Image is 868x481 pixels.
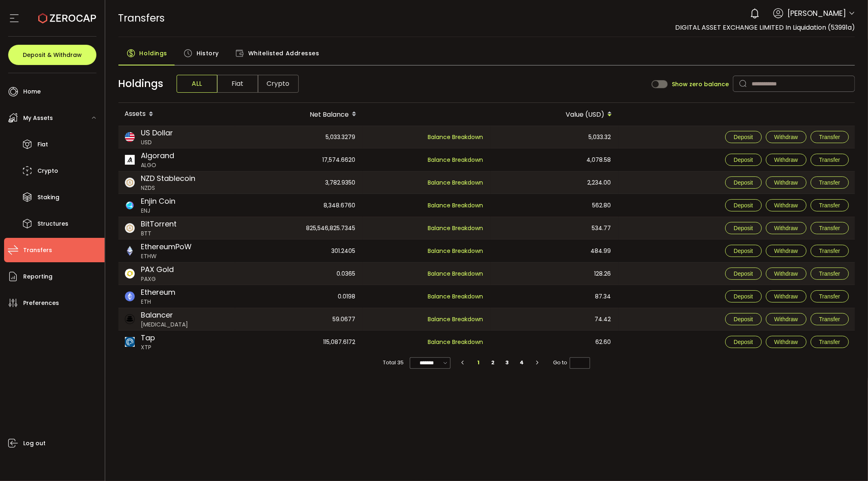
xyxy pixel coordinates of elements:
[766,154,807,166] button: Withdraw
[217,75,258,93] span: Fiat
[125,200,135,210] img: enj_portfolio.png
[23,297,59,309] span: Preferences
[141,320,188,329] span: [MEDICAL_DATA]
[8,45,96,65] button: Deposit & Withdraw
[725,154,761,166] button: Deposit
[428,315,483,323] span: Balance Breakdown
[141,196,176,207] span: Enjin Coin
[125,292,135,301] img: eth_portfolio.svg
[141,264,174,275] span: PAX Gold
[141,207,176,215] span: ENJ
[23,86,41,98] span: Home
[141,161,175,170] span: ALGO
[514,357,529,368] li: 4
[118,11,165,25] span: Transfers
[235,331,362,353] div: 115,087.6172
[383,357,404,368] span: Total 35
[141,173,196,184] span: NZD Stablecoin
[485,357,500,368] li: 2
[471,357,486,368] li: 1
[672,81,729,87] span: Show zero balance
[491,239,618,262] div: 484.99
[125,155,135,165] img: algo_portfolio.png
[428,270,483,278] span: Balance Breakdown
[141,343,155,352] span: XTP
[141,150,175,161] span: Algorand
[491,148,618,171] div: 4,078.58
[428,178,483,187] span: Balance Breakdown
[491,217,618,239] div: 534.77
[774,134,798,140] span: Withdraw
[141,184,196,192] span: NZDS
[258,75,299,93] span: Crypto
[675,23,855,32] span: DIGITAL ASSET EXCHANGE LIMITED In Liquidation (53991a)
[686,154,868,481] iframe: Chat Widget
[141,218,177,229] span: BitTorrent
[23,437,46,449] span: Log out
[37,139,48,150] span: Fiat
[141,229,177,238] span: BTT
[23,244,52,256] span: Transfers
[37,192,59,203] span: Staking
[125,223,135,233] img: zuPXiwguUFiBOIQyqLOiXsnnNitlx7q4LCwEbLHADjIpTka+Lip0HH8D0VTrd02z+wEAAAAASUVORK5CYII=
[491,285,618,308] div: 87.34
[235,239,362,262] div: 301.2405
[491,194,618,217] div: 562.80
[235,126,362,148] div: 5,033.3279
[766,131,807,143] button: Withdraw
[428,224,483,232] span: Balance Breakdown
[235,107,363,121] div: Net Balance
[819,134,840,140] span: Transfer
[118,107,235,121] div: Assets
[235,308,362,330] div: 59.0677
[125,178,135,187] img: zuPXiwguUFiBOIQyqLOiXsnnNitlx7q4LCwEbLHADjIpTka+Lip0HH8D0VTrd02z+wEAAAAASUVORK5CYII=
[177,75,217,93] span: ALL
[125,314,135,324] img: bal_portfolio.png
[553,357,590,368] span: Go to
[734,134,753,140] span: Deposit
[141,309,188,320] span: Balancer
[125,337,135,347] img: xtp_portfolio.png
[787,8,846,19] span: [PERSON_NAME]
[23,112,53,124] span: My Assets
[428,338,483,346] span: Balance Breakdown
[428,156,483,164] span: Balance Breakdown
[811,154,849,166] button: Transfer
[141,241,192,252] span: EthereumPoW
[141,138,173,147] span: USD
[141,287,176,298] span: Ethereum
[235,194,362,217] div: 8,348.6760
[235,148,362,171] div: 17,574.6620
[125,132,135,142] img: usd_portfolio.svg
[235,263,362,285] div: 0.0365
[428,247,483,255] span: Balance Breakdown
[235,217,362,239] div: 825,546,825.7345
[428,133,483,141] span: Balance Breakdown
[725,131,761,143] button: Deposit
[141,127,173,138] span: US Dollar
[140,45,167,61] span: Holdings
[141,252,192,261] span: ETHW
[37,165,58,177] span: Crypto
[491,263,618,285] div: 128.26
[500,357,515,368] li: 3
[37,218,68,230] span: Structures
[23,271,52,283] span: Reporting
[197,45,219,61] span: History
[428,201,483,209] span: Balance Breakdown
[235,285,362,308] div: 0.0198
[141,275,174,283] span: PAXG
[491,107,619,121] div: Value (USD)
[125,246,135,256] img: ethw_portfolio.png
[248,45,319,61] span: Whitelisted Addresses
[23,52,82,58] span: Deposit & Withdraw
[491,172,618,194] div: 2,234.00
[125,269,135,279] img: paxg_portfolio.svg
[491,308,618,330] div: 74.42
[141,332,155,343] span: Tap
[141,298,176,306] span: ETH
[811,131,849,143] button: Transfer
[491,126,618,148] div: 5,033.32
[491,331,618,353] div: 62.60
